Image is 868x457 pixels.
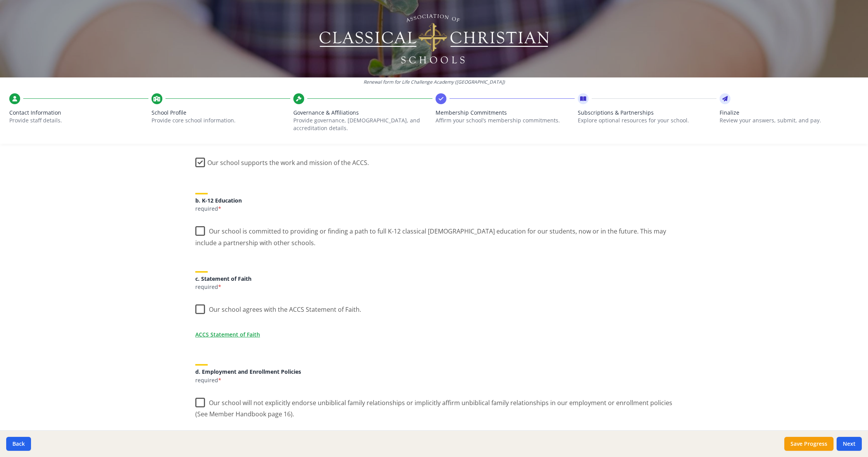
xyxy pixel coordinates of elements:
span: Contact Information [9,109,148,117]
label: Our school will not explicitly endorse unbiblical family relationships or implicitly affirm unbib... [195,393,673,419]
p: Provide core school information. [152,117,291,124]
label: Our school supports the work and mission of the ACCS. [195,153,369,169]
p: Affirm your school’s membership commitments. [436,117,575,124]
label: Our school agrees with the ACCS Statement of Faith. [195,299,361,316]
h5: c. Statement of Faith [195,276,673,282]
p: required [195,283,673,291]
span: Governance & Affiliations [293,109,432,117]
button: Back [6,437,31,451]
button: Save Progress [784,437,834,451]
p: Review your answers, submit, and pay. [720,117,859,124]
a: ACCS Statement of Faith [195,330,260,338]
span: Membership Commitments [436,109,575,117]
p: Provide governance, [DEMOGRAPHIC_DATA], and accreditation details. [293,117,432,132]
h5: d. Employment and Enrollment Policies [195,369,673,375]
p: required [195,376,673,384]
label: Our school is committed to providing or finding a path to full K-12 classical [DEMOGRAPHIC_DATA] ... [195,221,673,247]
span: Finalize [720,109,859,117]
p: required [195,205,673,213]
button: Next [837,437,862,451]
p: Explore optional resources for your school. [578,117,717,124]
h5: b. K-12 Education [195,198,673,203]
span: School Profile [152,109,291,117]
p: Provide staff details. [9,117,148,124]
img: Logo [318,12,550,66]
span: Subscriptions & Partnerships [578,109,717,117]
